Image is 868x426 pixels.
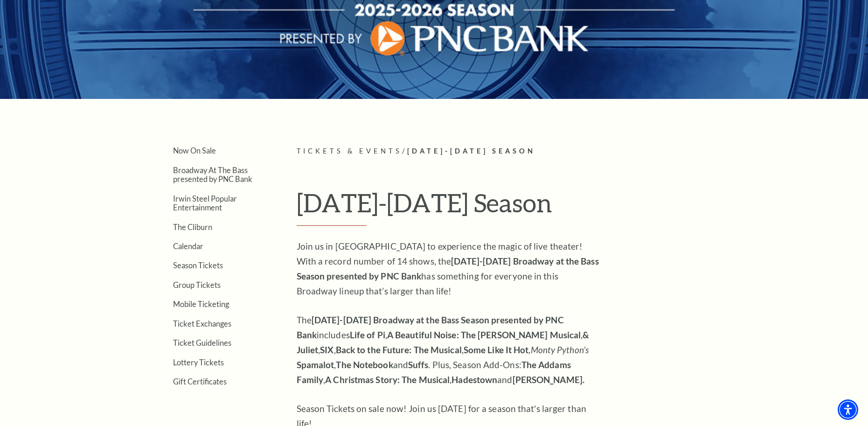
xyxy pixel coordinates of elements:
strong: Some Like It Hot [464,344,529,355]
strong: Hadestown [451,374,497,385]
strong: Spamalot [297,359,334,370]
a: Group Tickets [173,280,221,289]
strong: & Juliet [297,329,590,355]
p: / [297,146,723,157]
strong: The Addams Family [297,359,571,385]
span: Tickets & Events [297,147,403,155]
a: Season Tickets [173,261,223,270]
strong: SIX [320,344,333,355]
strong: [PERSON_NAME]. [513,374,584,385]
a: Lottery Tickets [173,358,224,367]
span: [DATE]-[DATE] Season [407,147,535,155]
h1: [DATE]-[DATE] Season [297,188,723,226]
div: Accessibility Menu [838,399,858,420]
a: Irwin Steel Popular Entertainment [173,194,237,212]
strong: A Beautiful Noise: The [PERSON_NAME] Musical [387,329,581,340]
a: Ticket Exchanges [173,319,231,328]
a: Ticket Guidelines [173,338,231,347]
strong: A Christmas Story: The Musical [325,374,450,385]
a: Mobile Ticketing [173,300,229,308]
strong: [DATE]-[DATE] Broadway at the Bass Season presented by PNC Bank [297,256,599,281]
strong: Back to the Future: The Musical [336,344,462,355]
p: The includes , , , , , , , and . Plus, Season Add-Ons: , , and [297,313,600,387]
a: The Cliburn [173,223,212,231]
strong: The Notebook [336,359,393,370]
strong: Suffs [408,359,429,370]
strong: [DATE]-[DATE] Broadway at the Bass Season presented by PNC Bank [297,314,564,340]
a: Broadway At The Bass presented by PNC Bank [173,166,252,183]
em: Monty Python’s [531,344,589,355]
a: Now On Sale [173,146,216,155]
p: Join us in [GEOGRAPHIC_DATA] to experience the magic of live theater! With a record number of 14 ... [297,239,600,299]
a: Gift Certificates [173,377,227,386]
a: Calendar [173,242,203,251]
strong: Life of Pi [350,329,385,340]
